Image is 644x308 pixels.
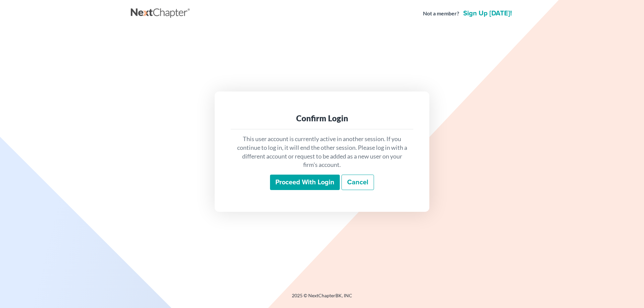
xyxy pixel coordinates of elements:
[462,10,513,17] a: Sign up [DATE]!
[131,292,513,304] div: 2025 © NextChapterBK, INC
[236,135,408,169] p: This user account is currently active in another session. If you continue to log in, it will end ...
[270,175,340,190] input: Proceed with login
[423,10,459,17] strong: Not a member?
[236,113,408,124] div: Confirm Login
[341,175,374,190] a: Cancel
